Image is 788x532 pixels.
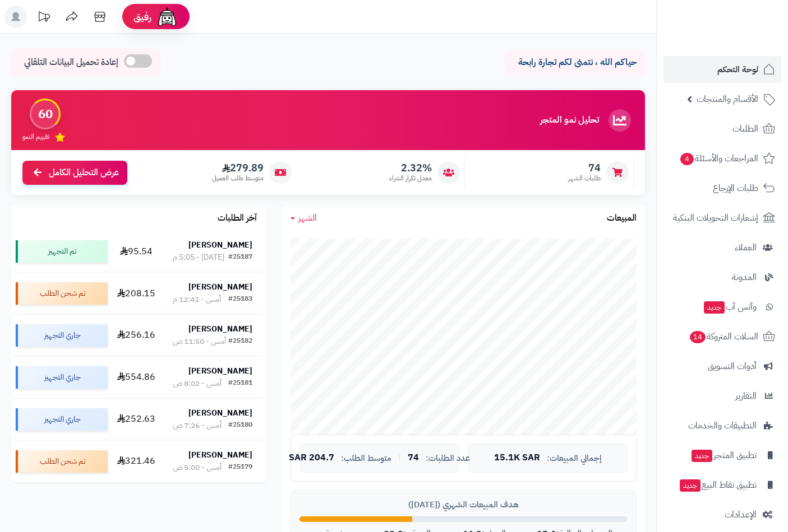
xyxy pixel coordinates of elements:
a: طلبات الإرجاع [663,175,781,202]
div: #25179 [228,462,252,473]
span: 74 [568,162,601,174]
strong: [PERSON_NAME] [188,323,252,335]
a: الشهر [291,212,317,225]
span: الطلبات [732,121,758,137]
a: أدوات التسويق [663,353,781,380]
span: جديد [704,301,725,314]
td: 252.63 [112,399,160,440]
h3: آخر الطلبات [218,213,257,223]
a: الإعدادات [663,501,781,528]
div: جاري التجهيز [16,366,108,389]
td: 321.46 [112,441,160,482]
span: معدل تكرار الشراء [389,174,432,183]
span: 15.1K SAR [494,453,540,463]
span: السلات المتروكة [689,329,758,344]
span: | [398,454,401,462]
div: [DATE] - 5:05 م [173,252,224,263]
span: المراجعات والأسئلة [679,151,758,166]
strong: [PERSON_NAME] [188,407,252,419]
span: رفيق [133,10,151,24]
span: الأقسام والمنتجات [697,91,758,107]
a: الطلبات [663,115,781,142]
div: أمس - 8:02 ص [173,378,222,389]
div: أمس - 11:50 ص [173,336,226,347]
a: التقارير [663,382,781,409]
div: تم شحن الطلب [16,282,108,305]
div: أمس - 7:26 ص [173,420,222,431]
div: تم التجهيز [16,240,108,263]
strong: [PERSON_NAME] [188,239,252,251]
a: عرض التحليل الكامل [22,161,127,185]
a: تطبيق المتجرجديد [663,442,781,469]
span: 14 [689,330,706,344]
td: 554.86 [112,357,160,398]
td: 256.16 [112,315,160,356]
span: المدونة [732,269,757,285]
a: لوحة التحكم [663,56,781,83]
span: 4 [680,152,694,166]
img: logo-2.png [712,19,777,43]
span: تطبيق المتجر [690,447,757,463]
span: 2.32% [389,162,432,174]
span: 204.7 SAR [289,453,334,463]
span: عدد الطلبات: [426,454,470,463]
div: #25187 [228,252,252,263]
a: العملاء [663,234,781,261]
a: التطبيقات والخدمات [663,412,781,439]
span: وآتس آب [703,299,757,315]
span: التطبيقات والخدمات [688,418,757,433]
div: #25182 [228,336,252,347]
span: العملاء [735,240,757,255]
span: تطبيق نقاط البيع [679,477,757,493]
a: تطبيق نقاط البيعجديد [663,472,781,498]
p: حياكم الله ، نتمنى لكم تجارة رابحة [513,56,637,69]
a: السلات المتروكة14 [663,323,781,350]
div: #25181 [228,378,252,389]
span: جديد [680,479,701,492]
a: تحديثات المنصة [30,6,58,31]
td: 95.54 [112,231,160,272]
span: التقارير [735,388,757,404]
span: إشعارات التحويلات البنكية [673,210,758,226]
img: ai-face.png [156,6,178,28]
span: لوحة التحكم [717,62,758,77]
span: تقييم النمو [22,132,49,142]
span: الإعدادات [725,507,757,522]
span: إجمالي المبيعات: [547,454,602,463]
div: جاري التجهيز [16,408,108,431]
a: وآتس آبجديد [663,293,781,320]
span: عرض التحليل الكامل [49,166,119,179]
a: المدونة [663,264,781,291]
span: متوسط طلب العميل [212,174,264,183]
span: متوسط الطلب: [341,454,391,463]
strong: [PERSON_NAME] [188,449,252,461]
span: 279.89 [212,162,264,174]
h3: تحليل نمو المتجر [540,115,599,125]
span: 74 [408,453,419,463]
span: طلبات الإرجاع [713,180,758,196]
div: جاري التجهيز [16,324,108,347]
div: تم شحن الطلب [16,450,108,473]
div: #25180 [228,420,252,431]
div: أمس - 12:42 م [173,294,221,305]
a: إشعارات التحويلات البنكية [663,204,781,231]
span: أدوات التسويق [708,358,757,374]
span: الشهر [298,211,317,225]
div: #25183 [228,294,252,305]
h3: المبيعات [607,213,637,223]
td: 208.15 [112,273,160,314]
a: المراجعات والأسئلة4 [663,145,781,172]
span: طلبات الشهر [568,174,601,183]
strong: [PERSON_NAME] [188,281,252,293]
strong: [PERSON_NAME] [188,365,252,377]
span: جديد [692,450,712,462]
div: هدف المبيعات الشهري ([DATE]) [299,499,628,511]
div: أمس - 5:00 ص [173,462,222,473]
span: إعادة تحميل البيانات التلقائي [24,56,118,69]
